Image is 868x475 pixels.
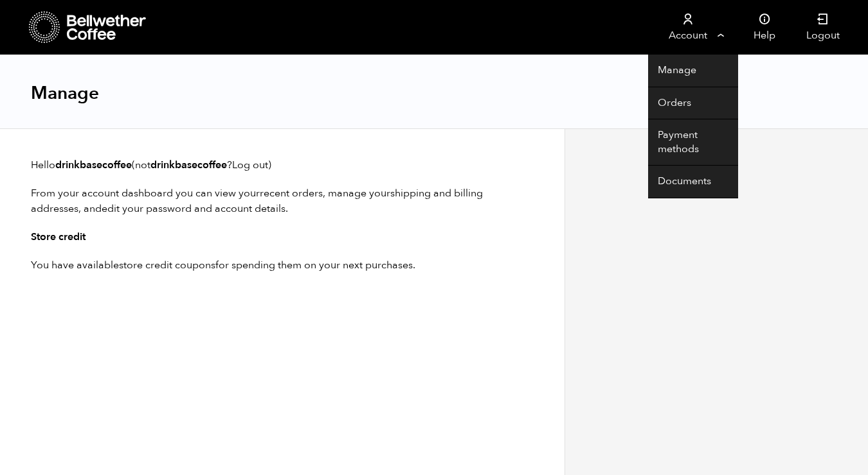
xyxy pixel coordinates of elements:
h1: Manage [31,82,99,105]
a: edit your password and account details [102,202,285,216]
strong: drinkbasecoffee [150,158,227,172]
a: Documents [648,166,738,198]
a: store credit coupons [119,258,215,272]
a: Manage [648,55,738,87]
p: You have available for spending them on your next purchases. [31,257,534,273]
a: Log out [232,158,268,172]
a: Orders [648,87,738,120]
a: recent orders [260,186,323,200]
p: Hello (not ? ) [31,157,534,173]
a: Payment methods [648,119,738,166]
h3: Store credit [31,229,534,245]
strong: drinkbasecoffee [55,158,132,172]
p: From your account dashboard you can view your , manage your , and . [31,186,534,216]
